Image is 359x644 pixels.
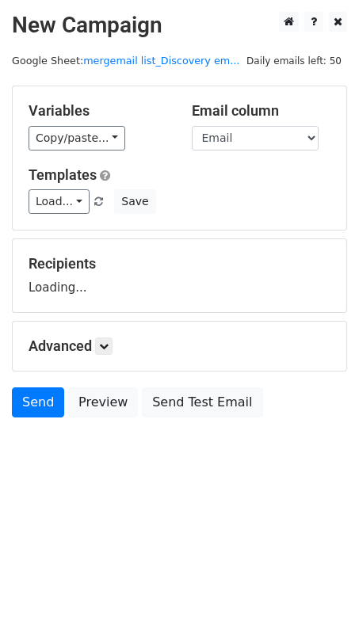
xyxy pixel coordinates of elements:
[29,255,330,296] div: Loading...
[12,387,64,417] a: Send
[29,255,330,272] h5: Recipients
[12,55,239,67] small: Google Sheet:
[29,102,168,120] h5: Variables
[114,189,155,214] button: Save
[192,102,331,120] h5: Email column
[29,166,97,183] a: Templates
[241,52,347,70] span: Daily emails left: 50
[83,55,239,67] a: mergemail list_Discovery em...
[12,12,347,39] h2: New Campaign
[29,337,330,355] h5: Advanced
[68,387,138,417] a: Preview
[241,55,347,67] a: Daily emails left: 50
[29,126,125,151] a: Copy/paste...
[29,189,90,214] a: Load...
[142,387,262,417] a: Send Test Email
